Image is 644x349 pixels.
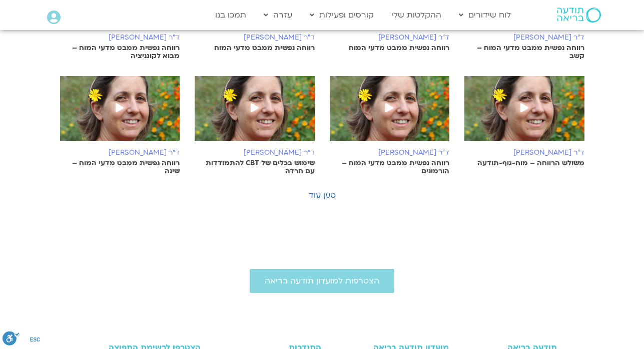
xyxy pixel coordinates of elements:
a: לוח שידורים [454,6,516,25]
p: רווחה נפשית ממבט מדעי המוח – קשב [464,44,584,60]
img: %D7%A0%D7%95%D7%A2%D7%94-%D7%90%D7%9C%D7%91%D7%9C%D7%93%D7%94.png [60,76,180,151]
p: רווחה נפשית ממבט מדעי המוח – מבוא לקוגניציה [60,44,180,60]
p: רווחה נפשית ממבט מדעי המוח – שינה [60,159,180,175]
p: רווחה נפשית ממבט מדעי המוח [330,44,450,52]
a: הצטרפות למועדון תודעה בריאה [250,269,394,293]
img: %D7%A0%D7%95%D7%A2%D7%94-%D7%90%D7%9C%D7%91%D7%9C%D7%93%D7%94.png [464,76,584,151]
img: %D7%A0%D7%95%D7%A2%D7%94-%D7%90%D7%9C%D7%91%D7%9C%D7%93%D7%94.png [330,76,450,151]
h6: ד"ר [PERSON_NAME] [195,34,315,42]
a: ד"ר [PERSON_NAME] משולש הרווחה – מוח-גוף-תודעה [464,76,584,167]
img: %D7%A0%D7%95%D7%A2%D7%94-%D7%90%D7%9C%D7%91%D7%9C%D7%93%D7%94.png [195,76,315,151]
p: שימוש בכלים של CBT להתמודדות עם חרדה [195,159,315,175]
a: ד"ר [PERSON_NAME] שימוש בכלים של CBT להתמודדות עם חרדה [195,76,315,175]
a: ד"ר [PERSON_NAME] רווחה נפשית ממבט מדעי המוח – שינה [60,76,180,175]
span: הצטרפות למועדון תודעה בריאה [265,276,379,285]
h6: ד"ר [PERSON_NAME] [464,149,584,157]
h6: ד"ר [PERSON_NAME] [60,34,180,42]
img: תודעה בריאה [557,8,601,23]
h6: ד"ר [PERSON_NAME] [330,34,450,42]
h6: ד"ר [PERSON_NAME] [195,149,315,157]
h6: ד"ר [PERSON_NAME] [330,149,450,157]
a: ההקלטות שלי [386,6,446,25]
a: קורסים ופעילות [305,6,379,25]
a: תמכו בנו [210,6,251,25]
a: עזרה [259,6,297,25]
p: רווחה נפשית ממבט מדעי המוח – הורמונים [330,159,450,175]
a: טען עוד [309,190,336,201]
p: רווחה נפשית ממבט מדעי המוח [195,44,315,52]
a: ד"ר [PERSON_NAME] רווחה נפשית ממבט מדעי המוח – הורמונים [330,76,450,175]
h6: ד"ר [PERSON_NAME] [60,149,180,157]
p: משולש הרווחה – מוח-גוף-תודעה [464,159,584,167]
h6: ד"ר [PERSON_NAME] [464,34,584,42]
